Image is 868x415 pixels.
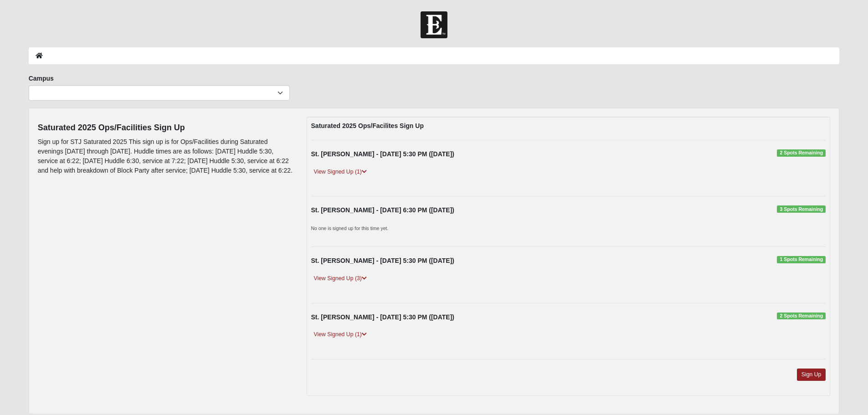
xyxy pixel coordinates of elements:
[421,11,447,38] img: Church of Eleven22 Logo
[777,313,826,320] span: 2 Spots Remaining
[311,330,370,339] a: View Signed Up (1)
[311,122,424,129] strong: Saturated 2025 Ops/Facilites Sign Up
[38,137,293,175] p: Sign up for STJ Saturated 2025 This sign up is for Ops/Facilities during Saturated evenings [DATE...
[38,123,293,133] h4: Saturated 2025 Ops/Facilities Sign Up
[311,150,454,158] strong: St. [PERSON_NAME] - [DATE] 5:30 PM ([DATE])
[29,74,54,83] label: Campus
[797,369,826,381] a: Sign Up
[311,225,389,231] small: No one is signed up for this time yet.
[777,256,826,263] span: 1 Spots Remaining
[311,313,454,321] strong: St. [PERSON_NAME] - [DATE] 5:30 PM ([DATE])
[311,274,370,283] a: View Signed Up (3)
[777,149,826,157] span: 2 Spots Remaining
[777,205,826,213] span: 3 Spots Remaining
[311,167,370,177] a: View Signed Up (1)
[311,257,454,264] strong: St. [PERSON_NAME] - [DATE] 5:30 PM ([DATE])
[311,206,454,214] strong: St. [PERSON_NAME] - [DATE] 6:30 PM ([DATE])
